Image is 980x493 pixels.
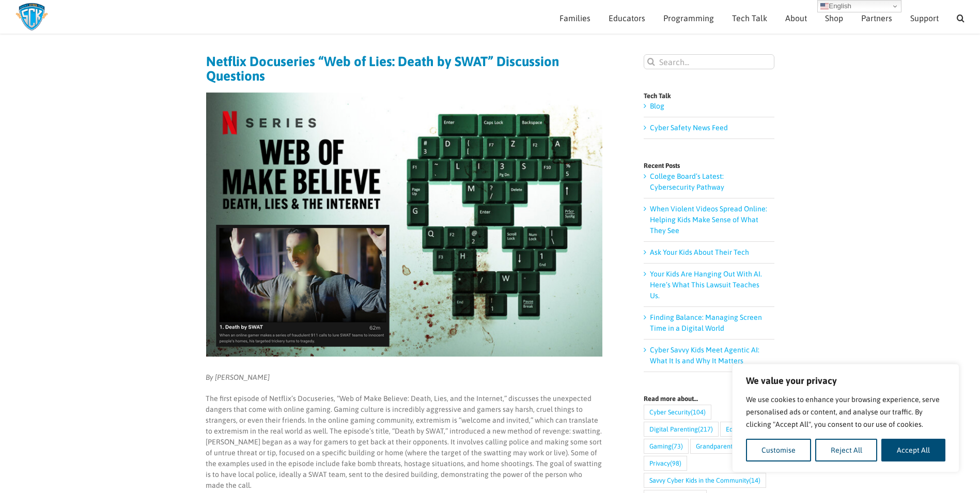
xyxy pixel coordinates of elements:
a: Savvy Cyber Kids in the Community (14 items) [644,473,766,488]
span: Educators [609,14,645,22]
input: Search [644,54,659,69]
button: Reject All [815,439,878,461]
img: en [820,2,829,10]
a: Cyber Security (104 items) [644,405,711,420]
span: (14) [749,473,760,487]
span: (217) [698,422,713,436]
span: Support [910,14,939,22]
h1: Netflix Docuseries “Web of Lies: Death by SWAT” Discussion Questions [206,54,602,83]
span: About [785,14,807,22]
p: The first episode of Netflix’s Docuseries, “Web of Make Believe: Death, Lies, and the Internet,” ... [206,393,602,491]
button: Accept All [881,439,945,461]
a: Grandparents (62 items) [690,439,752,454]
a: Ask Your Kids About Their Tech [650,248,749,256]
span: (73) [672,439,683,453]
h4: Tech Talk [644,93,774,99]
p: We value your privacy [746,375,945,387]
h4: Recent Posts [644,162,774,169]
a: Educator (103 items) [720,422,772,437]
span: (104) [691,405,706,419]
img: Savvy Cyber Kids Logo [15,3,48,31]
a: Cyber Safety News Feed [650,124,728,132]
h4: Read more about… [644,395,774,402]
a: Finding Balance: Managing Screen Time in a Digital World [650,313,762,332]
span: Partners [861,14,892,22]
p: We use cookies to enhance your browsing experience, serve personalised ads or content, and analys... [746,393,945,430]
a: When Violent Videos Spread Online: Helping Kids Make Sense of What They See [650,205,767,235]
a: Cyber Savvy Kids Meet Agentic AI: What It Is and Why It Matters [650,346,759,365]
span: Tech Talk [732,14,767,22]
span: Shop [825,14,843,22]
input: Search... [644,54,774,69]
a: Gaming (73 items) [644,439,689,454]
button: Customise [746,439,811,461]
a: Privacy (98 items) [644,456,687,471]
span: (98) [670,456,681,470]
a: Digital Parenting (217 items) [644,422,719,437]
a: College Board’s Latest: Cybersecurity Pathway [650,172,724,191]
a: Blog [650,102,664,110]
a: Your Kids Are Hanging Out With AI. Here’s What This Lawsuit Teaches Us. [650,270,762,300]
span: Families [559,14,590,22]
em: By [PERSON_NAME] [206,373,270,381]
span: Programming [663,14,714,22]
